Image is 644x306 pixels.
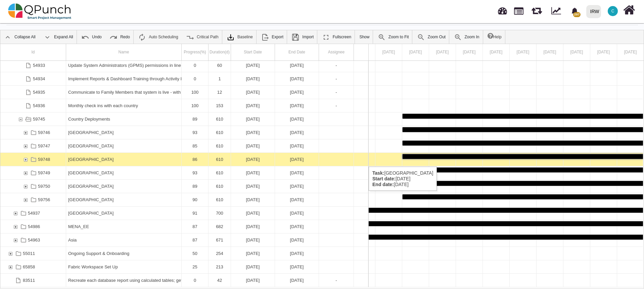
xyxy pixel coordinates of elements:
div: 54935 [33,86,45,99]
div: 54934 [0,72,66,85]
div: Task: Update System Administrators (GPMS) permissions in line with role matrices - once ready to ... [0,59,368,72]
a: Show [356,30,373,44]
div: 0 [182,59,209,72]
div: 0 [182,72,209,85]
div: 671 [211,233,229,247]
div: Update System Administrators (GPMS) permissions in line with role matrices - once ready to go live [66,59,182,72]
div: 610 [209,166,231,179]
div: 01 May 2024 [402,44,429,60]
div: Task: Asia Start date: 01-03-2024 End date: 31-12-2025 [0,233,368,247]
div: 610 [211,126,229,139]
div: 65858 [0,260,66,273]
div: Country Deployments [66,113,182,126]
b: Task: [372,170,384,176]
div: Task: West Africa Start date: 01-02-2024 End date: 31-12-2025 [0,207,368,220]
div: 0 [184,59,206,72]
div: 54986 [28,220,40,233]
img: ic_fullscreen_24.81ea589.png [322,33,330,41]
a: Critical Path [183,30,222,44]
div: [DATE] [277,233,317,247]
div: 54933 [33,59,45,72]
div: 31-12-2025 [275,153,319,166]
svg: bell fill [571,8,578,15]
div: Implement Reports & Dashboard Training through Activity Info [66,72,182,85]
img: ic_zoom_to_fit_24.130db0b.png [378,33,386,41]
i: Home [623,4,635,16]
div: 100 [184,86,206,99]
div: 86 [184,153,206,166]
div: [GEOGRAPHIC_DATA] [68,207,179,220]
div: Task: Implement Reports & Dashboard Training through Activity Info Start date: 31-12-2025 End dat... [0,72,368,86]
div: 610 [209,126,231,139]
div: End Date [275,44,319,60]
div: [GEOGRAPHIC_DATA] [68,126,179,139]
div: 60 [211,59,229,72]
div: Dynamic Report [548,0,567,23]
div: - [319,86,354,99]
b: Start date: [372,176,396,181]
img: ic_critical_path_24.b7f2986.png [186,33,194,41]
div: [DATE] [277,99,317,112]
a: Baseline [223,30,256,44]
div: [DATE] [233,139,273,152]
div: 59749 [38,166,50,179]
div: [DATE] [277,139,317,152]
div: [DATE] [233,72,273,85]
div: 85 [182,139,209,152]
div: 610 [211,139,229,152]
img: ic_expand_all_24.71e1805.png [43,33,51,41]
div: 01-05-2024 [231,113,275,126]
div: 254 [209,247,231,260]
div: [DATE] [277,180,317,193]
div: 54933 [0,59,66,72]
div: 65858 [23,260,35,273]
div: 31-12-2025 [231,72,275,85]
div: Task: Kenya Start date: 01-05-2024 End date: 31-12-2025 [0,139,368,153]
div: 01-05-2024 [231,193,275,206]
div: 50 [184,247,206,260]
div: 83511 [0,274,66,287]
a: IRW [583,0,604,23]
div: Recreate each database report using calculated tables; get Ganesh to check against old version to... [68,274,179,287]
div: 01-03-2024 [231,233,275,247]
div: 54936 [0,99,66,112]
div: Fabric Workspace Set Up [66,260,182,273]
div: 01-04-2025 [231,260,275,273]
div: Task: South Africa Start date: 01-05-2024 End date: 31-12-2025 [0,193,368,207]
div: 59746 [38,126,50,139]
div: [DATE] [233,166,273,179]
div: 01-02-2024 [231,207,275,220]
div: - [319,72,354,85]
b: End date: [372,182,394,187]
div: Task: Somalia Start date: 01-05-2024 End date: 31-12-2025 [0,153,368,166]
span: Projects [514,4,523,15]
div: [DATE] [277,59,317,72]
div: 610 [209,113,231,126]
div: 682 [211,220,229,233]
a: Help [484,30,505,44]
div: - [321,59,352,72]
img: save.4d96896.png [291,33,300,41]
div: 01-05-2024 [231,166,275,179]
div: Fabric Workspace Set Up [68,260,179,273]
div: 12 [209,86,231,99]
a: Zoom to Fit [374,30,412,44]
div: 87 [184,233,206,247]
div: Somalia [66,153,182,166]
div: Asia [68,233,179,247]
img: ic_zoom_out.687aa02.png [417,33,425,41]
div: 85 [184,139,206,152]
a: Zoom Out [414,30,449,44]
div: 55011 [0,247,66,260]
div: Task: Communicate to Family Members that system is live - with all the caveats as needed etc Star... [0,86,368,99]
div: Country Deployments [68,113,179,126]
div: - [319,274,354,287]
div: 60 [209,59,231,72]
div: 59747 [0,139,66,152]
div: [DATE] [233,99,273,112]
div: West Africa [66,207,182,220]
div: 05 May 2024 [510,44,537,60]
div: [GEOGRAPHIC_DATA] [68,193,179,206]
div: 30-10-2025 [275,59,319,72]
div: Update System Administrators (GPMS) permissions in line with role matrices - once ready to go live [68,59,179,72]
